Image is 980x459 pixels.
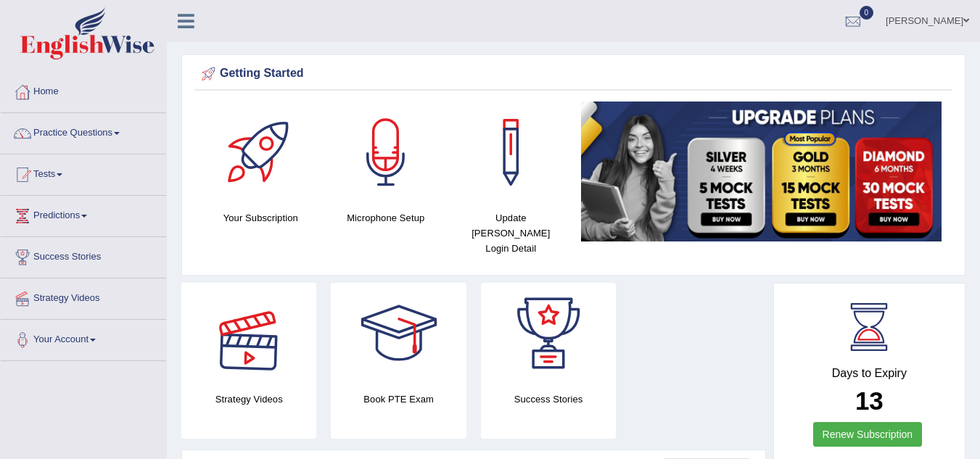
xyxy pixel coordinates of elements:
[205,210,316,226] h4: Your Subscription
[581,102,942,241] img: small5.jpg
[1,154,166,191] a: Tests
[331,210,442,226] h4: Microphone Setup
[855,386,884,415] b: 13
[1,237,166,273] a: Success Stories
[481,392,616,407] h4: Success Stories
[790,367,949,380] h4: Days to Expiry
[331,392,466,407] h4: Book PTE Exam
[1,72,166,108] a: Home
[1,196,166,232] a: Predictions
[1,278,166,315] a: Strategy Videos
[1,320,166,356] a: Your Account
[198,63,949,85] div: Getting Started
[813,422,923,447] a: Renew Subscription
[456,210,567,256] h4: Update [PERSON_NAME] Login Detail
[1,113,166,149] a: Practice Questions
[860,6,874,20] span: 0
[181,392,316,407] h4: Strategy Videos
